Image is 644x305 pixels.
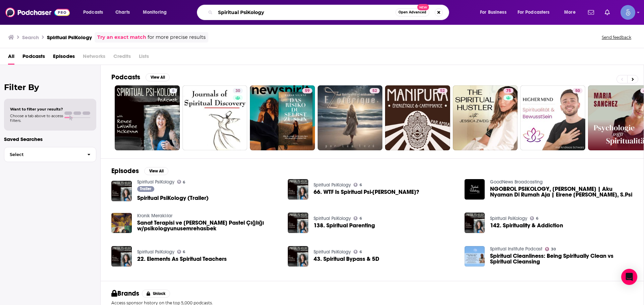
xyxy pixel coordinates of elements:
a: 6 [177,180,185,184]
span: 6 [183,181,185,184]
span: New [417,4,429,10]
a: 59 [250,85,315,150]
a: Kronik Meraklılar [137,213,172,219]
button: Select [4,147,96,162]
span: 6 [183,250,185,253]
span: 50 [575,88,580,94]
h2: Episodes [111,167,139,175]
a: Spiritual Cleanliness: Being Spiritually Clean vs Spiritual Cleansing [490,253,633,264]
span: for more precise results [148,33,206,41]
span: Open Advanced [398,11,426,14]
a: Show notifications dropdown [602,7,612,18]
a: 50 [573,88,583,93]
a: 138. Spiritual Parenting [314,223,375,228]
a: Sanat Terapisi ve Edvard Munch'un Pastel Çığlığı w/psikologyunusemrehasbek [111,213,132,233]
a: NGOBROL PSIKOLOGY, YUK | Aku Nyaman Di Rumah Aja | Eirene Ericha Sulu, S.Psi [490,186,633,198]
img: 66. WTF Is Spiritual Psi-Kology? [288,179,308,200]
img: 22. Elements As Spiritual Teachers [111,246,132,266]
span: Podcasts [83,8,103,17]
span: Podcasts [22,51,45,65]
span: Credits [113,51,131,65]
span: Want to filter your results? [10,107,63,111]
span: Monitoring [143,8,167,17]
span: 52 [372,88,377,94]
img: Spiritual PsiKology (Trailer) [111,181,132,201]
a: Show notifications dropdown [585,7,597,18]
a: 6 [115,85,180,150]
span: 30 [235,88,240,94]
a: 52 [318,85,383,150]
span: 52 [440,88,445,94]
a: 30 [182,85,248,150]
a: 75 [503,88,514,93]
span: Lists [139,51,149,65]
button: open menu [559,7,584,18]
button: open menu [513,7,559,18]
h2: Podcasts [111,73,140,81]
a: Episodes [53,51,75,65]
a: 66. WTF Is Spiritual Psi-Kology? [314,189,419,195]
a: Sanat Terapisi ve Edvard Munch'un Pastel Çığlığı w/psikologyunusemrehasbek [137,220,280,231]
img: NGOBROL PSIKOLOGY, YUK | Aku Nyaman Di Rumah Aja | Eirene Ericha Sulu, S.Psi [465,179,485,200]
span: Charts [115,8,130,17]
a: 43. Spiritual Bypass & 5D [314,256,379,262]
span: Sanat Terapisi ve [PERSON_NAME] Pastel Çığlığı w/psikologyunusemrehasbek [137,220,280,231]
span: 6 [536,217,538,220]
a: 30 [233,88,243,93]
span: 6 [360,183,362,186]
h2: Filter By [4,82,96,92]
a: Spiritual PsiKology [137,249,174,255]
span: 75 [506,88,511,94]
button: Show profile menu [621,5,635,20]
a: 52 [385,85,450,150]
a: 50 [520,85,585,150]
a: Spiritual Institute Podcast [490,246,542,252]
a: 22. Elements As Spiritual Teachers [137,256,227,262]
a: 30 [545,247,556,251]
img: Spiritual Cleanliness: Being Spiritually Clean vs Spiritual Cleansing [465,246,485,266]
h3: Spiritual PsiKology [47,34,92,41]
a: Try an exact match [97,33,146,41]
a: 6 [177,250,185,254]
a: 6 [354,250,362,254]
button: open menu [475,7,515,18]
a: 6 [354,183,362,187]
button: View All [146,73,170,81]
span: Networks [83,51,105,65]
h3: Search [22,34,39,41]
span: 6 [360,217,362,220]
a: 6 [530,216,538,220]
a: 6 [169,88,177,93]
a: Charts [111,7,134,18]
a: Spiritual PsiKology [137,179,174,185]
input: Search podcasts, credits, & more... [215,7,395,18]
button: open menu [138,7,175,18]
span: 59 [305,88,310,94]
a: Spiritual PsiKology (Trailer) [137,195,209,201]
a: 52 [437,88,447,93]
img: 142. Spirituality & Addiction [465,213,485,233]
button: open menu [78,7,112,18]
span: Logged in as Spiral5-G1 [621,5,635,20]
button: Unlock [142,290,170,298]
a: 75 [453,85,518,150]
span: 6 [360,250,362,253]
a: Spiritual PsiKology [314,249,351,255]
a: Spiritual PsiKology [314,182,351,188]
a: 6 [354,216,362,220]
a: EpisodesView All [111,167,168,175]
a: Spiritual PsiKology [490,216,527,221]
span: Select [4,152,82,157]
span: More [564,8,576,17]
img: 138. Spiritual Parenting [288,213,308,233]
span: For Business [480,8,506,17]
